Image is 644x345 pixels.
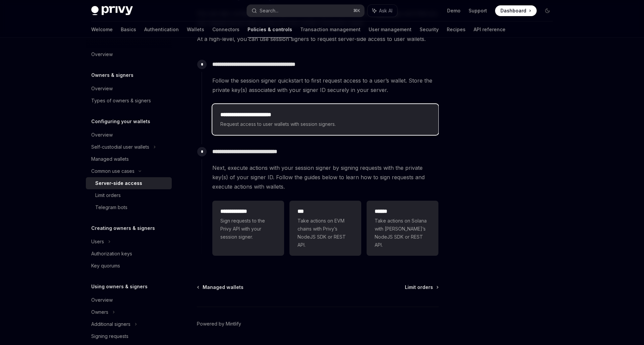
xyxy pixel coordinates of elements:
[469,7,487,14] a: Support
[91,262,120,270] div: Key quorums
[91,143,149,151] div: Self-custodial user wallets
[91,283,148,291] h5: Using owners & signers
[91,320,130,328] div: Additional signers
[495,5,537,16] a: Dashboard
[86,177,172,189] a: Server-side access
[91,250,132,258] div: Authorization keys
[91,131,113,139] div: Overview
[91,308,108,316] div: Owners
[91,238,104,246] div: Users
[91,224,155,232] h5: Creating owners & signers
[353,8,360,13] span: ⌘ K
[144,21,179,38] a: Authentication
[300,21,361,38] a: Transaction management
[86,48,172,60] a: Overview
[86,201,172,213] a: Telegram bots
[500,7,526,14] span: Dashboard
[187,21,204,38] a: Wallets
[86,330,172,342] a: Signing requests
[447,7,461,14] a: Demo
[198,284,244,291] a: Managed wallets
[86,83,172,95] a: Overview
[86,95,172,107] a: Types of owners & signers
[298,217,353,249] span: Take actions on EVM chains with Privy’s NodeJS SDK or REST API.
[474,21,505,38] a: API reference
[212,201,284,256] a: **** **** ***Sign requests to the Privy API with your session signer.
[248,21,292,38] a: Policies & controls
[375,217,430,249] span: Take actions on Solana with [PERSON_NAME]’s NodeJS SDK or REST API.
[220,120,430,128] span: Request access to user wallets with session signers.
[420,21,439,38] a: Security
[369,21,412,38] a: User management
[91,167,135,175] div: Common use cases
[220,217,276,241] span: Sign requests to the Privy API with your session signer.
[91,117,150,126] h5: Configuring your wallets
[91,21,113,38] a: Welcome
[212,21,239,38] a: Connectors
[212,76,438,95] span: Follow the session signer quickstart to first request access to a user’s wallet. Store the privat...
[91,6,133,15] img: dark logo
[95,179,142,187] div: Server-side access
[197,34,439,44] span: At a high-level, you can use session signers to request server-side access to user wallets.
[368,5,397,17] button: Ask AI
[86,248,172,260] a: Authorization keys
[247,5,364,17] button: Search...⌘K
[91,97,151,105] div: Types of owners & signers
[86,153,172,165] a: Managed wallets
[91,155,129,163] div: Managed wallets
[260,7,278,15] div: Search...
[95,203,127,211] div: Telegram bots
[121,21,136,38] a: Basics
[86,129,172,141] a: Overview
[91,85,113,93] div: Overview
[289,201,361,256] a: ***Take actions on EVM chains with Privy’s NodeJS SDK or REST API.
[86,260,172,272] a: Key quorums
[405,284,433,291] span: Limit orders
[91,50,113,58] div: Overview
[86,189,172,201] a: Limit orders
[197,321,241,327] a: Powered by Mintlify
[212,163,438,191] span: Next, execute actions with your session signer by signing requests with the private key(s) of you...
[405,284,438,291] a: Limit orders
[542,5,553,16] button: Toggle dark mode
[379,7,392,14] span: Ask AI
[447,21,466,38] a: Recipes
[95,191,121,199] div: Limit orders
[367,201,438,256] a: **** *Take actions on Solana with [PERSON_NAME]’s NodeJS SDK or REST API.
[91,296,113,304] div: Overview
[86,294,172,306] a: Overview
[91,71,133,79] h5: Owners & signers
[91,332,128,340] div: Signing requests
[203,284,244,291] span: Managed wallets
